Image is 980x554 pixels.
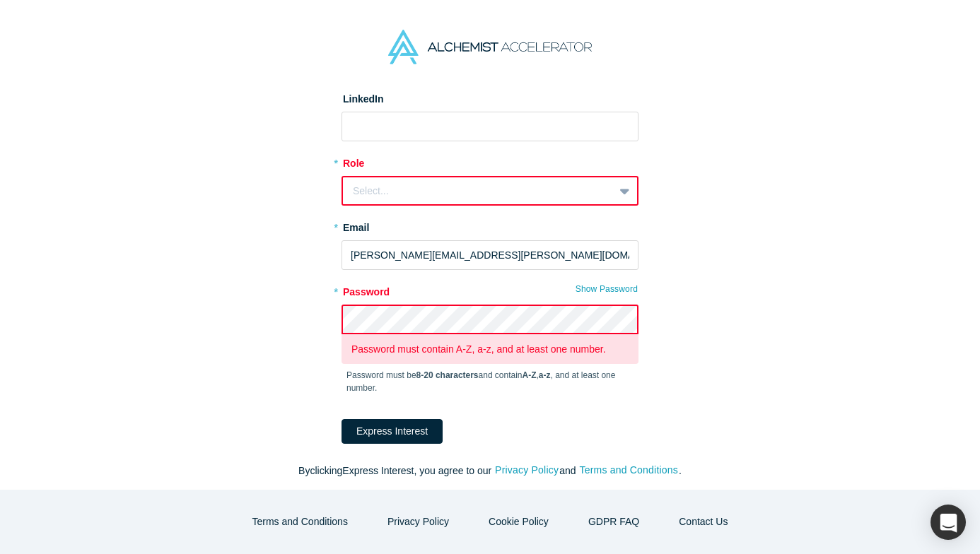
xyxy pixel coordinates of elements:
button: Privacy Policy [373,509,464,534]
button: Express Interest [342,419,443,444]
label: Role [342,151,638,171]
p: Password must contain A-Z, a-z, and at least one number. [351,342,629,357]
div: Select... [353,184,604,199]
label: Password [342,280,638,300]
a: GDPR FAQ [573,509,654,534]
p: By clicking Express Interest , you agree to our and . [193,464,787,478]
label: Email [342,216,638,235]
strong: a-z [539,370,551,380]
img: Alchemist Accelerator Logo [388,30,592,64]
p: Password must be and contain , , and at least one number. [346,369,634,394]
button: Cookie Policy [474,509,564,534]
button: Contact Us [664,509,742,534]
button: Show Password [575,280,638,298]
button: Terms and Conditions [238,509,363,534]
label: LinkedIn [342,87,384,107]
button: Privacy Policy [494,462,559,478]
button: Terms and Conditions [578,462,679,478]
strong: A-Z [523,370,537,380]
strong: 8-20 characters [416,370,479,380]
